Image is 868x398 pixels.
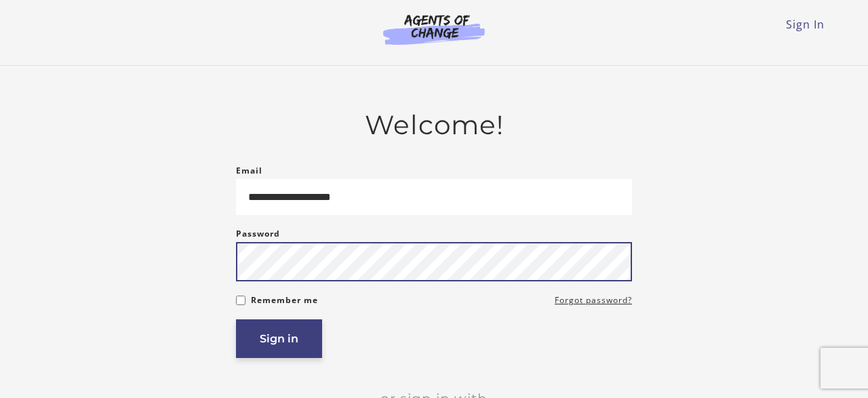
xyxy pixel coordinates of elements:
[236,109,632,141] h2: Welcome!
[236,163,262,179] label: Email
[369,14,499,45] img: Agents of Change Logo
[236,226,280,242] label: Password
[251,292,318,309] label: Remember me
[236,319,322,358] button: Sign in
[555,292,632,309] a: Forgot password?
[786,17,825,32] a: Sign In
